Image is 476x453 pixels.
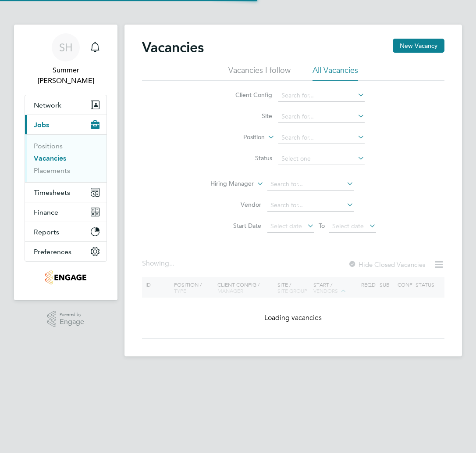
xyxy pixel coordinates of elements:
[34,142,63,150] a: Positions
[25,134,107,182] div: Jobs
[214,133,265,142] label: Position
[34,188,70,197] span: Timesheets
[34,154,66,162] a: Vacancies
[222,91,272,99] label: Client Config
[25,115,107,134] button: Jobs
[278,111,365,123] input: Search for...
[25,95,107,115] button: Network
[222,154,272,162] label: Status
[222,112,272,120] label: Site
[278,153,365,165] input: Select one
[211,222,261,230] label: Start Date
[267,199,354,212] input: Search for...
[34,101,61,109] span: Network
[25,242,107,261] button: Preferences
[228,65,291,81] li: Vacancies I follow
[348,260,425,269] label: Hide Closed Vacancies
[142,259,176,268] div: Showing
[211,201,261,209] label: Vendor
[59,42,73,53] span: SH
[267,178,354,191] input: Search for...
[25,183,107,202] button: Timesheets
[34,121,49,129] span: Jobs
[203,180,254,188] label: Hiring Manager
[142,39,204,56] h2: Vacancies
[393,39,444,53] button: New Vacancy
[25,270,107,284] a: Go to home page
[316,220,327,231] span: To
[34,166,70,175] a: Placements
[332,222,364,230] span: Select date
[25,202,107,222] button: Finance
[60,311,84,318] span: Powered by
[34,208,58,216] span: Finance
[25,33,107,86] a: SHSummer [PERSON_NAME]
[278,90,365,102] input: Search for...
[34,248,71,256] span: Preferences
[14,25,117,300] nav: Main navigation
[313,65,358,81] li: All Vacancies
[60,318,84,326] span: Engage
[270,222,302,230] span: Select date
[45,270,86,284] img: romaxrecruitment-logo-retina.png
[278,132,365,144] input: Search for...
[47,311,85,327] a: Powered byEngage
[25,222,107,241] button: Reports
[34,228,59,236] span: Reports
[25,65,107,86] span: Summer Hadden
[169,259,174,268] span: ...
